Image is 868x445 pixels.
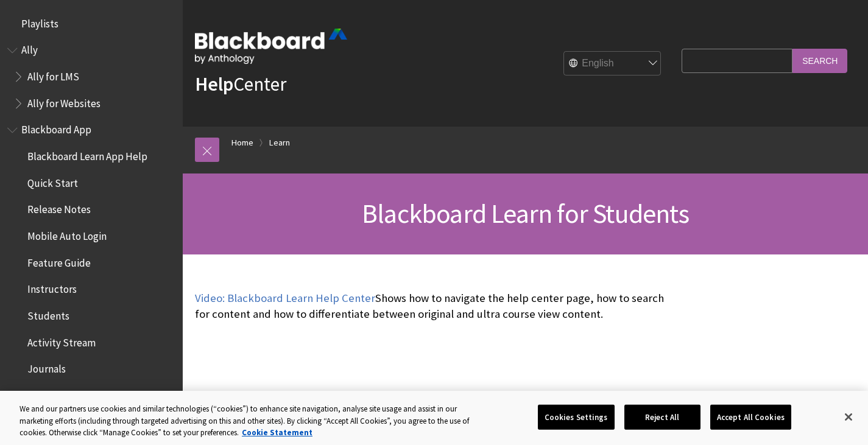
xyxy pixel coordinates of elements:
[27,359,66,376] span: Journals
[21,40,38,57] span: Ally
[27,146,147,163] span: Blackboard Learn App Help
[21,13,58,30] span: Playlists
[564,52,662,76] select: Site Language Selector
[195,290,676,322] p: Shows how to navigate the help center page, how to search for content and how to differentiate be...
[27,279,77,296] span: Instructors
[21,120,91,136] span: Blackboard App
[538,404,615,430] button: Cookies Settings
[231,135,253,150] a: Home
[792,49,847,72] input: Search
[27,226,107,242] span: Mobile Auto Login
[7,13,175,34] nav: Book outline for Playlists
[27,253,91,269] span: Feature Guide
[27,173,78,189] span: Quick Start
[27,200,91,216] span: Release Notes
[27,385,143,402] span: Courses and Organizations
[27,66,79,83] span: Ally for LMS
[624,404,700,430] button: Reject All
[7,40,175,114] nav: Book outline for Anthology Ally Help
[27,93,101,110] span: Ally for Websites
[27,306,69,322] span: Students
[710,404,791,430] button: Accept All Cookies
[195,291,375,306] a: Video: Blackboard Learn Help Center
[195,72,286,96] a: HelpCenter
[269,135,290,150] a: Learn
[362,197,689,230] span: Blackboard Learn for Students
[835,404,862,430] button: Close
[195,29,347,64] img: Blackboard by Anthology
[19,403,478,439] div: We and our partners use cookies and similar technologies (“cookies”) to enhance site navigation, ...
[195,72,233,96] strong: Help
[242,427,312,438] a: More information about your privacy, opens in a new tab
[27,332,96,349] span: Activity Stream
